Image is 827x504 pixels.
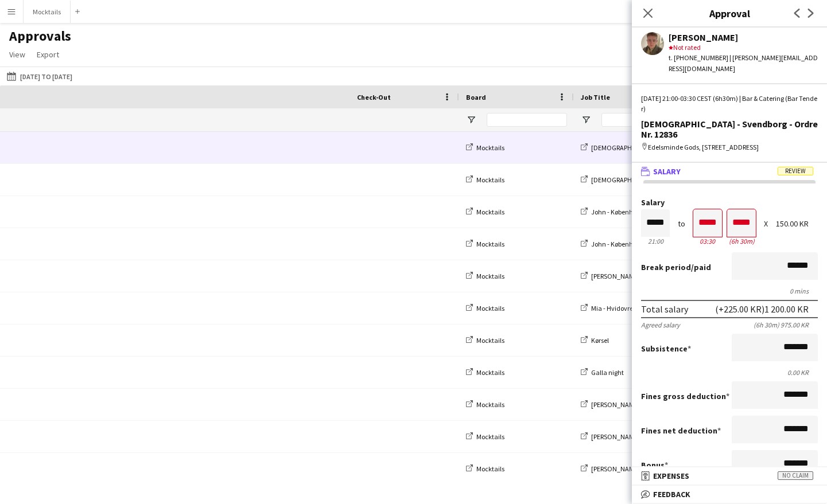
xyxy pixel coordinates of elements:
[5,69,75,83] button: [DATE] to [DATE]
[476,272,504,280] span: Mocktails
[764,220,768,228] div: X
[591,175,744,184] span: [DEMOGRAPHIC_DATA] - Svendborg - Ordre Nr. 12836
[466,93,486,101] span: Board
[591,304,682,312] span: Mia - Hvidovre - Ordre Nr. 16370
[669,42,818,53] div: Not rated
[466,464,504,473] a: Mocktails
[476,208,504,216] span: Mocktails
[653,489,690,499] span: Feedback
[476,400,504,409] span: Mocktails
[581,400,785,409] a: [PERSON_NAME] fra [GEOGRAPHIC_DATA] til [GEOGRAPHIC_DATA]
[632,467,827,485] mat-expansion-panel-header: ExpensesNo claim
[581,240,694,248] a: John - København - Ordre Nr. 14995
[581,208,694,216] a: John - København - Ordre Nr. 14995
[632,486,827,503] mat-expansion-panel-header: Feedback
[476,464,504,473] span: Mocktails
[581,175,744,184] a: [DEMOGRAPHIC_DATA] - Svendborg - Ordre Nr. 12836
[476,432,504,441] span: Mocktails
[466,432,504,441] a: Mocktails
[641,321,680,329] div: Agreed salary
[466,400,504,409] a: Mocktails
[466,368,504,377] a: Mocktails
[581,272,755,280] a: [PERSON_NAME] - kbh kørsel til location - Ordre Nr. 15871
[641,93,818,114] div: [DATE] 21:00-03:30 CEST (6h30m) | Bar & Catering (Bar Tender)
[641,343,691,354] label: Subsistence
[641,119,818,139] div: [DEMOGRAPHIC_DATA] - Svendborg - Ordre Nr. 12836
[476,175,504,184] span: Mocktails
[641,391,729,401] label: Fines gross deduction
[776,220,818,228] div: 150.00 KR
[32,47,64,62] a: Export
[357,93,391,101] span: Check-Out
[476,336,504,345] span: Mocktails
[693,237,722,245] div: 03:30
[581,143,744,152] a: [DEMOGRAPHIC_DATA] - Svendborg - Ordre Nr. 12836
[466,304,504,312] a: Mocktails
[641,198,818,207] label: Salary
[476,304,504,312] span: Mocktails
[641,237,670,245] div: 21:00
[581,368,624,377] a: Galla night
[778,471,813,480] span: No claim
[641,303,688,315] div: Total salary
[466,336,504,345] a: Mocktails
[727,237,756,245] div: 6h 30m
[641,460,668,470] label: Bonus
[466,272,504,280] a: Mocktails
[581,115,591,125] button: Open Filter Menu
[715,303,809,315] div: (+225.00 KR) 1 200.00 KR
[581,336,609,345] a: Kørsel
[754,321,818,329] div: (6h 30m) 975.00 KR
[487,113,567,127] input: Board Filter Input
[581,464,785,473] a: [PERSON_NAME] fra [GEOGRAPHIC_DATA] til [GEOGRAPHIC_DATA]
[591,143,744,152] span: [DEMOGRAPHIC_DATA] - Svendborg - Ordre Nr. 12836
[641,262,711,272] label: /paid
[653,166,681,177] span: Salary
[591,208,694,216] span: John - København - Ordre Nr. 14995
[581,93,610,101] span: Job Title
[476,240,504,248] span: Mocktails
[581,304,682,312] a: Mia - Hvidovre - Ordre Nr. 16370
[466,143,504,152] a: Mocktails
[669,53,818,73] div: t. [PHONE_NUMBER] | [PERSON_NAME][EMAIL_ADDRESS][DOMAIN_NAME]
[591,336,609,345] span: Kørsel
[24,1,71,23] button: Mocktails
[641,368,818,377] div: 0.00 KR
[476,143,504,152] span: Mocktails
[678,220,685,228] div: to
[591,368,624,377] span: Galla night
[632,6,827,21] h3: Approval
[476,368,504,377] span: Mocktails
[9,49,25,60] span: View
[641,262,691,272] span: Break period
[466,175,504,184] a: Mocktails
[581,432,785,441] a: [PERSON_NAME] fra [GEOGRAPHIC_DATA] til [GEOGRAPHIC_DATA]
[5,47,30,62] a: View
[778,167,813,175] span: Review
[37,49,59,60] span: Export
[601,113,682,127] input: Job Title Filter Input
[466,208,504,216] a: Mocktails
[641,425,721,436] label: Fines net deduction
[466,115,476,125] button: Open Filter Menu
[632,163,827,180] mat-expansion-panel-header: SalaryReview
[641,142,818,153] div: Edelsminde Gods, [STREET_ADDRESS]
[591,272,755,280] span: [PERSON_NAME] - kbh kørsel til location - Ordre Nr. 15871
[591,464,785,473] span: [PERSON_NAME] fra [GEOGRAPHIC_DATA] til [GEOGRAPHIC_DATA]
[653,471,689,481] span: Expenses
[466,240,504,248] a: Mocktails
[669,32,818,42] div: [PERSON_NAME]
[641,287,818,295] div: 0 mins
[591,432,785,441] span: [PERSON_NAME] fra [GEOGRAPHIC_DATA] til [GEOGRAPHIC_DATA]
[591,240,694,248] span: John - København - Ordre Nr. 14995
[591,400,785,409] span: [PERSON_NAME] fra [GEOGRAPHIC_DATA] til [GEOGRAPHIC_DATA]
